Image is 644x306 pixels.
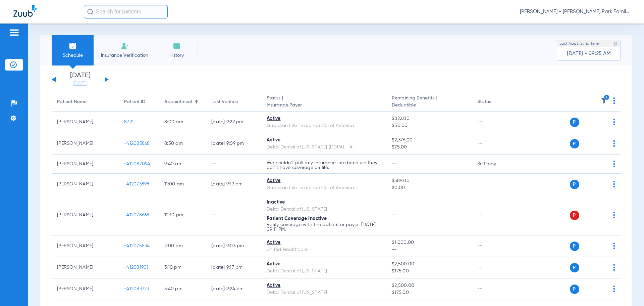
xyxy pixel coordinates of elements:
span: P [570,118,579,127]
div: Delta Dental of [US_STATE] (DDPA) - AI [267,144,381,151]
div: Active [267,115,381,122]
div: Guardian Life Insurance Co. of America [267,122,381,129]
td: 11:00 AM [159,174,206,195]
span: $822.00 [392,115,466,122]
img: last sync help info [613,41,618,46]
td: [DATE] 9:03 PM [206,235,261,257]
td: [DATE] 9:24 PM [206,278,261,300]
td: [PERSON_NAME] [52,235,119,257]
span: Patient Coverage Inactive [267,216,327,221]
span: Deductible [392,102,466,109]
td: 8:00 AM [159,112,206,133]
td: -- [472,195,517,235]
td: 2:00 PM [159,235,206,257]
span: $2,376.00 [392,137,466,144]
span: $0.00 [392,184,466,191]
div: Active [267,239,381,246]
div: Guardian Life Insurance Co. of America [267,184,381,191]
td: Self-pay [472,155,517,174]
img: group-dot-blue.svg [613,140,615,147]
i: 1 [604,94,610,100]
td: 3:40 PM [159,278,206,300]
span: P [570,139,579,148]
img: History [173,42,181,50]
td: 3:10 PM [159,257,206,278]
td: -- [206,195,261,235]
span: Insurance Verification [99,52,151,59]
span: -- [392,213,397,217]
span: Last Appt. Sync Time: [559,40,600,47]
div: Appointment [164,98,201,105]
td: [DATE] 9:09 PM [206,133,261,155]
th: Status [472,93,517,112]
span: -412083868 [124,141,150,146]
div: Active [267,177,381,184]
p: We couldn’t pull any insurance info because they don’t have coverage on file. [267,161,381,170]
img: filter.svg [601,97,607,104]
td: [PERSON_NAME] [52,133,119,155]
span: $175.00 [392,268,466,275]
input: Search for patients [84,5,168,18]
td: [PERSON_NAME] [52,155,119,174]
td: [PERSON_NAME] [52,257,119,278]
div: United Healthcare [267,246,381,253]
div: Delta Dental of [US_STATE] [267,289,381,296]
div: Delta Dental of [US_STATE] [267,268,381,275]
img: Search Icon [87,9,93,15]
img: group-dot-blue.svg [613,97,615,104]
span: [DATE] - 09:25 AM [567,50,611,57]
img: group-dot-blue.svg [613,243,615,249]
img: Manual Insurance Verification [121,42,129,50]
img: group-dot-blue.svg [613,212,615,218]
div: Active [267,282,381,289]
span: -412075534 [124,244,150,248]
div: Patient ID [124,98,154,105]
span: P [570,242,579,251]
span: $175.00 [392,289,466,296]
div: Last Verified [211,98,256,105]
td: -- [472,174,517,195]
span: $50.00 [392,122,466,129]
div: Patient Name [57,98,113,105]
th: Remaining Benefits | [386,93,472,112]
td: -- [206,155,261,174]
td: -- [472,235,517,257]
td: 12:10 PM [159,195,206,235]
td: -- [472,133,517,155]
span: -- [392,162,397,166]
td: -- [472,278,517,300]
li: [DATE] [60,72,100,87]
span: -412087094 [124,162,150,166]
img: group-dot-blue.svg [613,286,615,292]
span: [PERSON_NAME] - [PERSON_NAME] Park Family Dentistry [520,8,631,15]
td: [PERSON_NAME] [52,112,119,133]
span: P [570,180,579,189]
td: 9:40 AM [159,155,206,174]
span: Insurance Payer [267,102,381,109]
td: [DATE] 9:13 PM [206,174,261,195]
span: History [161,52,193,59]
img: group-dot-blue.svg [613,264,615,271]
td: [PERSON_NAME] [52,195,119,235]
span: -412081901 [124,265,149,270]
span: Schedule [57,52,89,59]
img: group-dot-blue.svg [613,161,615,167]
p: Verify coverage with the patient or payer. [DATE] 09:11 PM. [267,222,381,232]
div: Active [267,261,381,268]
td: -- [472,112,517,133]
span: 8721 [124,120,133,124]
img: group-dot-blue.svg [613,181,615,187]
img: Zuub Logo [13,5,37,17]
span: $389.00 [392,177,466,184]
span: -412073898 [124,182,150,186]
img: Schedule [69,42,77,50]
td: [DATE] 9:22 PM [206,112,261,133]
td: [PERSON_NAME] [52,174,119,195]
div: Inactive [267,199,381,206]
td: 8:50 AM [159,133,206,155]
a: [DATE] [60,80,100,87]
span: -412083723 [124,287,149,291]
th: Status | [261,93,386,112]
td: [PERSON_NAME] [52,278,119,300]
div: Active [267,137,381,144]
